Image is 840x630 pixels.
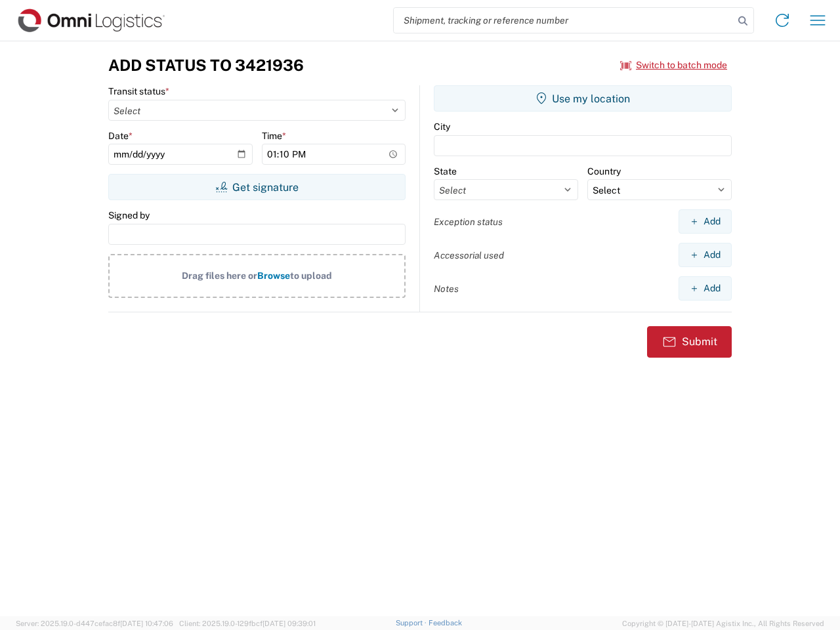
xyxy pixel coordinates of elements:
[434,165,457,177] label: State
[587,165,621,177] label: Country
[679,276,732,301] button: Add
[120,619,173,627] span: [DATE] 10:47:06
[108,85,169,97] label: Transit status
[434,283,459,295] label: Notes
[257,270,290,281] span: Browse
[679,209,732,234] button: Add
[108,174,406,200] button: Get signature
[679,243,732,267] button: Add
[179,619,316,627] span: Client: 2025.19.0-129fbcf
[434,216,503,228] label: Exception status
[262,619,316,627] span: [DATE] 09:39:01
[429,619,462,627] a: Feedback
[16,619,173,627] span: Server: 2025.19.0-d447cefac8f
[108,130,133,142] label: Date
[620,54,727,76] button: Switch to batch mode
[182,270,257,281] span: Drag files here or
[108,56,304,75] h3: Add Status to 3421936
[262,130,286,142] label: Time
[434,121,450,133] label: City
[290,270,332,281] span: to upload
[622,618,824,629] span: Copyright © [DATE]-[DATE] Agistix Inc., All Rights Reserved
[647,326,732,358] button: Submit
[434,85,732,112] button: Use my location
[396,619,429,627] a: Support
[394,8,734,33] input: Shipment, tracking or reference number
[108,209,150,221] label: Signed by
[434,249,504,261] label: Accessorial used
